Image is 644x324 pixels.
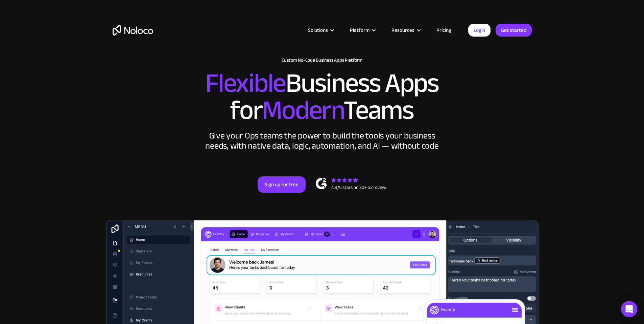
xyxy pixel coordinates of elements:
[621,301,637,317] div: Open Intercom Messenger
[308,26,328,35] div: Solutions
[496,24,532,37] a: Get started
[113,25,153,36] a: home
[468,24,491,37] a: Login
[350,26,369,35] div: Platform
[428,26,460,35] a: Pricing
[262,85,343,135] span: Modern
[391,26,414,35] div: Resources
[205,58,286,108] span: Flexible
[258,176,306,193] a: Sign up for free
[204,131,440,151] div: Give your Ops teams the power to build the tools your business needs, with native data, logic, au...
[341,26,383,35] div: Platform
[300,26,341,35] div: Solutions
[383,26,428,35] div: Resources
[113,70,532,124] h2: Business Apps for Teams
